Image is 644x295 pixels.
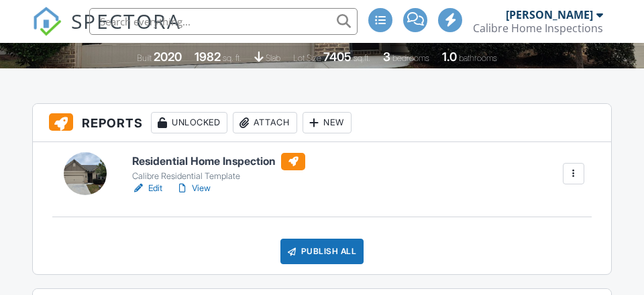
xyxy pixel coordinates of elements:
[151,112,227,133] div: Unlocked
[233,112,297,133] div: Attach
[506,8,593,21] div: [PERSON_NAME]
[32,7,62,36] img: The Best Home Inspection Software - Spectora
[293,53,321,63] span: Lot Size
[303,112,352,133] div: New
[132,182,162,195] a: Edit
[459,53,497,63] span: bathrooms
[71,7,181,35] span: SPECTORA
[383,50,390,64] div: 3
[32,18,181,46] a: SPECTORA
[176,182,211,195] a: View
[132,153,305,182] a: Residential Home Inspection Calibre Residential Template
[392,53,429,63] span: bedrooms
[132,171,305,182] div: Calibre Residential Template
[323,50,352,64] div: 7405
[154,50,182,64] div: 2020
[442,50,457,64] div: 1.0
[132,153,305,170] h6: Residential Home Inspection
[137,53,152,63] span: Built
[266,53,280,63] span: slab
[195,50,221,64] div: 1982
[354,53,370,63] span: sq.ft.
[89,8,358,35] input: Search everything...
[33,104,611,142] h3: Reports
[473,21,603,35] div: Calibre Home Inspections
[280,239,364,264] div: Publish All
[223,53,241,63] span: sq. ft.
